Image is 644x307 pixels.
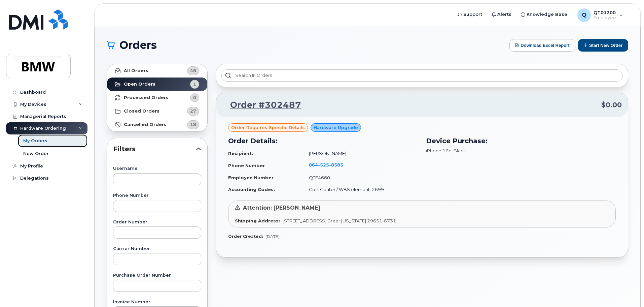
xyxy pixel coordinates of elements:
[113,247,201,251] label: Carrier Number
[303,148,418,159] td: [PERSON_NAME]
[222,99,301,111] a: Order #302487
[228,187,275,192] strong: Accounting Codes:
[107,64,207,78] a: All Orders46
[314,124,358,131] span: Hardware Upgrade
[113,144,196,154] span: Filters
[193,94,196,101] span: 0
[426,148,452,153] span: iPhone 16e
[615,278,639,302] iframe: Messenger Launcher
[107,78,207,91] a: Open Orders1
[228,163,265,168] strong: Phone Number
[107,104,207,118] a: Closed Orders27
[119,40,157,50] span: Orders
[578,39,628,52] button: Start New Order
[243,205,320,211] span: Attention: [PERSON_NAME]
[228,136,418,146] h3: Order Details:
[124,82,155,87] strong: Open Orders
[265,234,280,239] span: [DATE]
[309,162,351,167] a: 8645258585
[452,148,466,153] span: , Black
[303,184,418,195] td: Cost Center / WBS element: 2699
[235,218,280,223] strong: Shipping Address:
[228,151,253,156] strong: Recipient:
[193,81,196,87] span: 1
[329,162,343,167] span: 8585
[228,175,274,180] strong: Employee Number
[124,109,159,114] strong: Closed Orders
[231,124,305,131] span: Order requires Specific details
[309,162,343,167] span: 864
[113,220,201,224] label: Order Number
[283,218,396,223] span: [STREET_ADDRESS] Greer [US_STATE] 29651-6731
[601,100,622,110] span: $0.00
[107,91,207,104] a: Processed Orders0
[113,193,201,198] label: Phone Number
[124,122,167,127] strong: Cancelled Orders
[221,69,622,82] input: Search in orders
[228,234,263,239] strong: Order Created:
[318,162,329,167] span: 525
[113,300,201,304] label: Invoice Number
[124,68,148,73] strong: All Orders
[303,172,418,184] td: QTE4660
[190,108,196,114] span: 27
[113,166,201,171] label: Username
[124,95,169,100] strong: Processed Orders
[113,273,201,278] label: Purchase Order Number
[426,136,616,146] h3: Device Purchase:
[190,121,196,128] span: 18
[107,118,207,131] a: Cancelled Orders18
[190,67,196,74] span: 46
[509,39,575,52] button: Download Excel Report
